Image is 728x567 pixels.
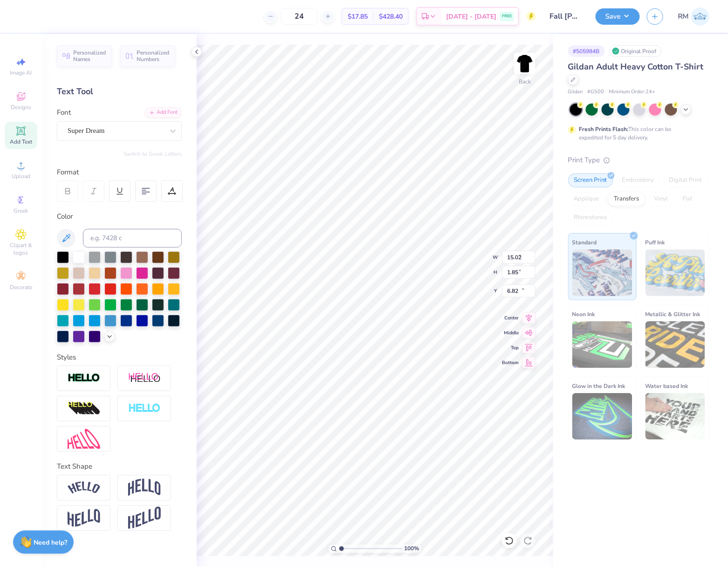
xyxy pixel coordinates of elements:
[10,138,32,145] span: Add Text
[128,373,161,384] img: Shadow
[678,11,689,22] span: RM
[405,545,419,553] span: 100 %
[568,155,709,166] div: Print Type
[68,429,100,449] img: Free Distort
[691,7,709,26] img: Ronald Manipon
[568,45,605,57] div: # 505984B
[572,321,632,368] img: Neon Ink
[515,54,534,73] img: Back
[572,381,625,391] span: Glow in the Dark Ink
[646,309,701,319] span: Metallic & Glitter Ink
[568,173,613,187] div: Screen Print
[572,249,632,296] img: Standard
[281,8,317,25] input: – –
[502,345,519,351] span: Top
[10,283,32,291] span: Decorate
[5,242,37,256] span: Clipart & logos
[579,125,694,142] div: This color can be expedited for 5 day delivery.
[608,192,646,206] div: Transfers
[68,401,100,416] img: 3d Illusion
[10,69,32,76] span: Image AI
[57,461,182,472] div: Text Shape
[68,509,100,527] img: Flag
[568,88,583,96] span: Gildan
[646,249,706,296] img: Puff Ink
[502,330,519,336] span: Middle
[34,538,68,547] strong: Need help?
[648,192,674,206] div: Vinyl
[646,237,665,247] span: Puff Ink
[68,482,100,494] img: Arc
[543,7,589,26] input: Untitled Design
[616,173,660,187] div: Embroidery
[128,507,161,530] img: Rise
[137,49,170,62] span: Personalized Numbers
[145,107,182,118] div: Add Font
[502,360,519,366] span: Bottom
[609,88,656,96] span: Minimum Order: 24 +
[57,352,182,363] div: Styles
[646,393,706,440] img: Water based Ink
[11,104,31,111] span: Designs
[568,61,704,72] span: Gildan Adult Heavy Cotton T-Shirt
[677,192,699,206] div: Foil
[502,315,519,321] span: Center
[572,237,597,247] span: Standard
[348,12,368,21] span: $17.85
[568,211,613,225] div: Rhinestones
[57,167,183,178] div: Format
[124,150,182,158] button: Switch to Greek Letters
[588,88,604,96] span: # G500
[12,173,30,180] span: Upload
[579,125,629,133] strong: Fresh Prints Flash:
[572,309,595,319] span: Neon Ink
[128,479,161,497] img: Arch
[68,373,100,384] img: Stroke
[73,49,106,62] span: Personalized Names
[519,77,531,86] div: Back
[379,12,403,21] span: $428.40
[596,8,640,25] button: Save
[446,12,496,21] span: [DATE] - [DATE]
[128,403,161,414] img: Negative Space
[57,211,182,222] div: Color
[14,207,28,214] span: Greek
[83,229,182,248] input: e.g. 7428 c
[502,13,512,20] span: FREE
[568,192,605,206] div: Applique
[663,173,708,187] div: Digital Print
[57,85,182,98] div: Text Tool
[678,7,709,26] a: RM
[646,321,706,368] img: Metallic & Glitter Ink
[646,381,688,391] span: Water based Ink
[610,45,662,57] div: Original Proof
[572,393,632,440] img: Glow in the Dark Ink
[57,107,71,118] label: Font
